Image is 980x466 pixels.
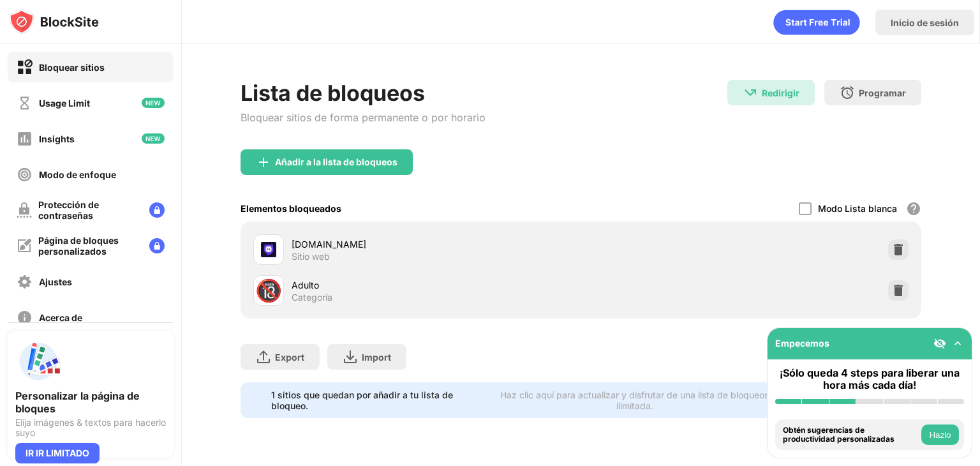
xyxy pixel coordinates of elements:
[891,17,959,28] div: Inicio de sesión
[15,417,166,438] div: Elija imágenes & textos para hacerlo suyo
[783,426,918,444] div: Obtén sugerencias de productividad personalizadas
[933,337,946,350] img: eye-not-visible.svg
[762,87,799,98] div: Redirigir
[773,10,860,35] div: animation
[149,202,165,218] img: lock-menu.svg
[15,443,100,463] div: IR IR LIMITADO
[275,352,304,363] div: Export
[951,337,964,350] img: omni-setup-toggle.svg
[39,98,90,109] div: Usage Limit
[17,310,33,326] img: about-off.svg
[261,242,276,257] img: favicons
[39,133,75,144] div: Insights
[818,203,897,214] div: Modo Lista blanca
[775,338,829,349] div: Empecemos
[9,9,99,34] img: logo-blocksite.svg
[39,169,116,180] div: Modo de enfoque
[271,389,481,411] div: 1 sitios que quedan por añadir a tu lista de bloqueo.
[39,312,82,323] div: Acerca de
[859,87,906,98] div: Programar
[292,292,332,303] div: Categoría
[241,111,486,124] div: Bloquear sitios de forma permanente o por horario
[17,238,32,253] img: customize-block-page-off.svg
[241,203,341,214] div: Elementos bloqueados
[775,367,964,391] div: ¡Sólo queda 4 steps para liberar una hora más cada día!
[292,237,581,251] div: [DOMAIN_NAME]
[39,276,72,287] div: Ajustes
[921,425,959,445] button: Hazlo
[275,157,397,167] div: Añadir a la lista de bloqueos
[38,235,139,257] div: Página de bloques personalizados
[292,278,581,292] div: Adulto
[149,238,165,253] img: lock-menu.svg
[17,59,33,75] img: block-on.svg
[17,167,33,183] img: focus-off.svg
[142,98,165,108] img: new-icon.svg
[15,338,61,384] img: push-custom-page.svg
[142,133,165,144] img: new-icon.svg
[17,202,32,218] img: password-protection-off.svg
[17,131,33,147] img: insights-off.svg
[39,62,105,73] div: Bloquear sitios
[255,278,282,304] div: 🔞
[489,389,781,411] div: Haz clic aquí para actualizar y disfrutar de una lista de bloqueos ilimitada.
[362,352,391,363] div: Import
[17,95,33,111] img: time-usage-off.svg
[292,251,330,262] div: Sitio web
[241,80,486,106] div: Lista de bloqueos
[15,389,166,415] div: Personalizar la página de bloques
[17,274,33,290] img: settings-off.svg
[38,199,139,221] div: Protección de contraseñas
